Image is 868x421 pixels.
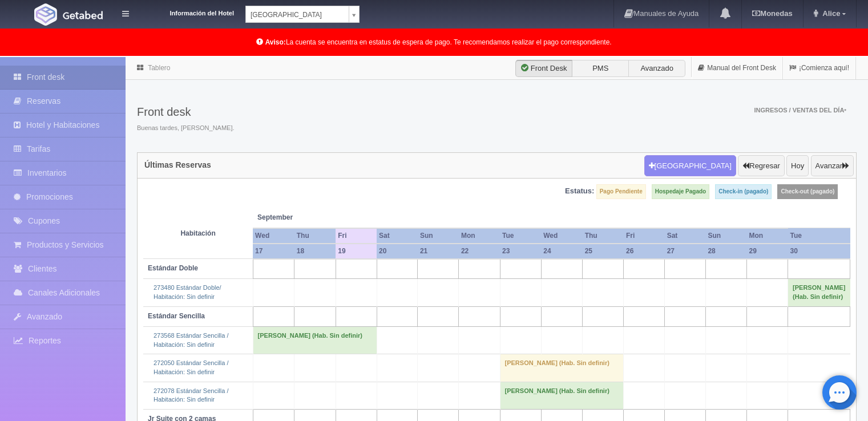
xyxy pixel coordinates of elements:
[738,155,784,177] button: Regresar
[148,64,170,72] a: Tablero
[336,228,377,244] th: Fri
[143,6,234,18] dt: Información del Hotel
[148,312,205,320] b: Estándar Sencilla
[596,184,646,199] label: Pago Pendiente
[541,244,582,259] th: 24
[786,155,809,177] button: Hoy
[565,186,594,197] label: Estatus:
[783,57,855,79] a: ¡Comienza aquí!
[500,244,541,259] th: 23
[752,9,792,18] b: Monedas
[583,244,624,259] th: 25
[777,184,838,199] label: Check-out (pagado)
[154,332,228,348] a: 273568 Estándar Sencilla /Habitación: Sin definir
[144,161,211,169] h4: Últimas Reservas
[541,228,582,244] th: Wed
[257,213,331,222] span: September
[628,60,685,77] label: Avanzado
[34,3,57,26] img: Getabed
[811,155,854,177] button: Avanzar
[253,326,377,354] td: [PERSON_NAME] (Hab. Sin definir)
[624,244,665,259] th: 26
[253,244,294,259] th: 17
[746,228,788,244] th: Mon
[788,228,850,244] th: Tue
[500,228,541,244] th: Tue
[665,228,706,244] th: Sat
[788,244,850,259] th: 30
[154,284,221,300] a: 273480 Estándar Doble/Habitación: Sin definir
[154,359,228,375] a: 272050 Estándar Sencilla /Habitación: Sin definir
[377,228,418,244] th: Sat
[692,57,782,79] a: Manual del Front Desk
[63,11,103,19] img: Getabed
[500,382,624,409] td: [PERSON_NAME] (Hab. Sin definir)
[705,244,746,259] th: 28
[715,184,772,199] label: Check-in (pagado)
[746,244,788,259] th: 29
[819,9,840,18] span: Alice
[148,264,198,272] b: Estándar Doble
[294,228,336,244] th: Thu
[154,387,228,403] a: 272078 Estándar Sencilla /Habitación: Sin definir
[515,60,572,77] label: Front Desk
[754,107,846,114] span: Ingresos / Ventas del día
[377,244,418,259] th: 20
[624,228,665,244] th: Fri
[253,228,294,244] th: Wed
[137,106,235,118] h3: Front desk
[459,244,500,259] th: 22
[265,38,286,46] b: Aviso:
[336,244,377,259] th: 19
[418,228,459,244] th: Sun
[245,6,360,23] a: [GEOGRAPHIC_DATA]
[180,229,215,237] strong: Habitación
[644,155,736,177] button: [GEOGRAPHIC_DATA]
[459,228,500,244] th: Mon
[665,244,706,259] th: 27
[705,228,746,244] th: Sun
[251,6,344,23] span: [GEOGRAPHIC_DATA]
[572,60,629,77] label: PMS
[652,184,709,199] label: Hospedaje Pagado
[788,279,850,306] td: [PERSON_NAME] (Hab. Sin definir)
[294,244,336,259] th: 18
[583,228,624,244] th: Thu
[418,244,459,259] th: 21
[137,124,235,133] span: Buenas tardes, [PERSON_NAME].
[500,354,624,382] td: [PERSON_NAME] (Hab. Sin definir)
